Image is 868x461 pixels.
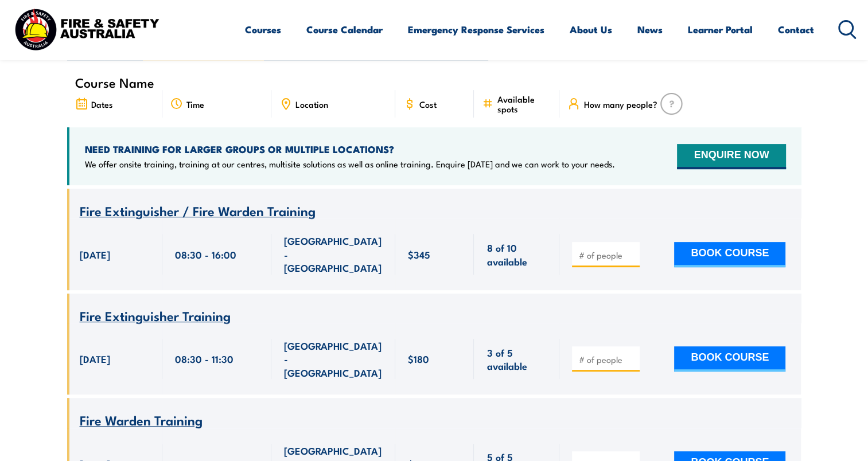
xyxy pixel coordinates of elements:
span: $180 [408,352,429,365]
a: Fire Extinguisher / Fire Warden Training [80,204,316,218]
span: 8 of 10 available [486,241,547,268]
span: Course Name [75,77,154,87]
button: ENQUIRE NOW [677,144,785,169]
h4: NEED TRAINING FOR LARGER GROUPS OR MULTIPLE LOCATIONS? [85,143,615,155]
span: Cost [419,99,437,109]
span: Location [295,99,328,109]
input: # of people [578,249,636,261]
span: Dates [91,99,113,109]
span: How many people? [583,99,657,109]
a: Emergency Response Services [408,14,544,45]
a: Courses [245,14,281,45]
span: [DATE] [80,248,110,261]
span: [GEOGRAPHIC_DATA] - [GEOGRAPHIC_DATA] [284,234,383,274]
span: Available spots [497,94,551,114]
span: 08:30 - 16:00 [175,248,236,261]
span: [GEOGRAPHIC_DATA] - [GEOGRAPHIC_DATA] [284,339,383,379]
span: Fire Extinguisher Training [80,306,231,325]
a: Course Calendar [306,14,383,45]
a: Fire Extinguisher Training [80,309,231,323]
a: Learner Portal [688,14,753,45]
button: BOOK COURSE [674,242,785,267]
button: BOOK COURSE [674,346,785,372]
p: We offer onsite training, training at our centres, multisite solutions as well as online training... [85,158,615,170]
span: 3 of 5 available [486,346,547,373]
a: About Us [570,14,612,45]
a: News [637,14,663,45]
span: [DATE] [80,352,110,365]
input: # of people [578,354,636,365]
span: 08:30 - 11:30 [175,352,233,365]
a: Contact [778,14,814,45]
span: $345 [408,248,430,261]
span: Fire Warden Training [80,410,203,429]
span: Time [186,99,204,109]
a: Fire Warden Training [80,413,203,428]
span: Fire Extinguisher / Fire Warden Training [80,201,316,220]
